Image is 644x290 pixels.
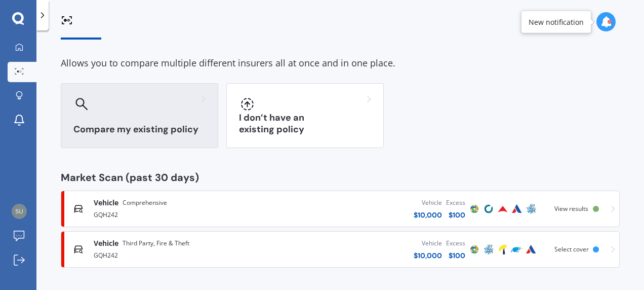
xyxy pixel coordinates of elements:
[94,248,270,261] div: GQH242
[446,238,465,248] div: Excess
[414,250,442,261] div: $ 10,000
[414,198,442,208] div: Vehicle
[511,243,523,256] img: Trade Me Insurance
[525,203,537,215] img: AMP
[61,56,620,71] div: Allows you to compare multiple different insurers all at once and in one place.
[94,208,270,220] div: GQH242
[554,245,589,253] span: Select cover
[61,172,620,183] div: Market Scan (past 30 days)
[468,203,480,215] img: Protecta
[61,191,620,227] a: VehicleComprehensiveGQH242Vehicle$10,000Excess$100ProtectaCoveProvidentAutosureAMPView results
[482,243,495,256] img: AMP
[94,238,118,248] span: Vehicle
[12,204,27,219] img: a1767693f675617b991da0cb9bcea2a1
[239,112,371,135] h3: I don’t have an existing policy
[497,203,509,215] img: Provident
[414,210,442,220] div: $ 10,000
[123,198,167,208] span: Comprehensive
[123,238,189,248] span: Third Party, Fire & Theft
[61,231,620,268] a: VehicleThird Party, Fire & TheftGQH242Vehicle$10,000Excess$100ProtectaAMPTowerTrade Me InsuranceA...
[446,250,465,261] div: $ 100
[525,243,537,256] img: Autosure
[73,124,206,135] h3: Compare my existing policy
[446,210,465,220] div: $ 100
[554,204,588,213] span: View results
[468,243,480,256] img: Protecta
[482,203,495,215] img: Cove
[94,198,118,208] span: Vehicle
[414,238,442,248] div: Vehicle
[511,203,523,215] img: Autosure
[529,17,584,27] div: New notification
[446,198,465,208] div: Excess
[497,243,509,256] img: Tower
